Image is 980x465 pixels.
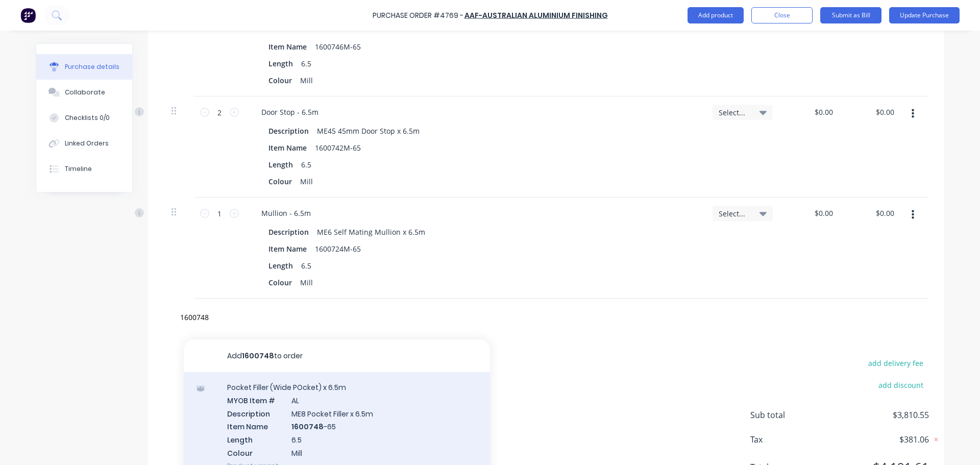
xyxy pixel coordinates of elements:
div: Length [264,258,297,273]
div: Linked Orders [65,139,109,148]
div: Length [264,56,297,71]
div: 1600742M-65 [311,140,365,155]
button: Purchase details [36,54,132,80]
button: add delivery fee [862,356,929,370]
div: 1600724M-65 [311,241,365,256]
button: Checklists 0/0 [36,105,132,131]
div: Checklists 0/0 [65,113,110,123]
div: Colour [264,174,296,189]
span: $381.06 [827,433,929,446]
div: ME6 Self Mating Mullion x 6.5m [313,225,429,239]
div: 6.5 [297,157,315,172]
div: Length [264,157,297,172]
div: Colour [264,73,296,88]
button: Add product [688,7,744,23]
div: ME45 45mm Door Stop x 6.5m [313,124,424,138]
button: Update Purchase [889,7,960,23]
button: Add1600748to order [184,339,490,372]
button: add discount [872,378,929,391]
input: Start typing to add a product... [180,307,384,327]
button: Collaborate [36,80,132,105]
button: Linked Orders [36,131,132,156]
span: Sub total [750,409,827,421]
div: Timeline [65,164,92,174]
div: Door Stop - 6.5m [253,105,327,119]
span: Select... [719,208,749,219]
div: Mullion - 6.5m [253,206,319,221]
span: Select... [719,107,749,118]
div: Mill [296,174,317,189]
span: Tax [750,433,827,446]
div: Collaborate [65,88,105,97]
div: 1600746M-65 [311,39,365,54]
div: Item Name [264,39,311,54]
img: Factory [20,8,36,23]
button: Close [751,7,813,23]
button: Submit as Bill [820,7,881,23]
div: Item Name [264,140,311,155]
div: 6.5 [297,56,315,71]
div: 6.5 [297,258,315,273]
div: Description [264,225,313,239]
button: Timeline [36,156,132,182]
div: Colour [264,275,296,290]
div: Purchase Order #4769 - [373,10,463,21]
div: Mill [296,73,317,88]
div: Item Name [264,241,311,256]
span: $3,810.55 [827,409,929,421]
div: Purchase details [65,62,119,71]
a: AAF-Australian Aluminium Finishing [464,10,608,20]
div: Description [264,124,313,138]
div: Mill [296,275,317,290]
